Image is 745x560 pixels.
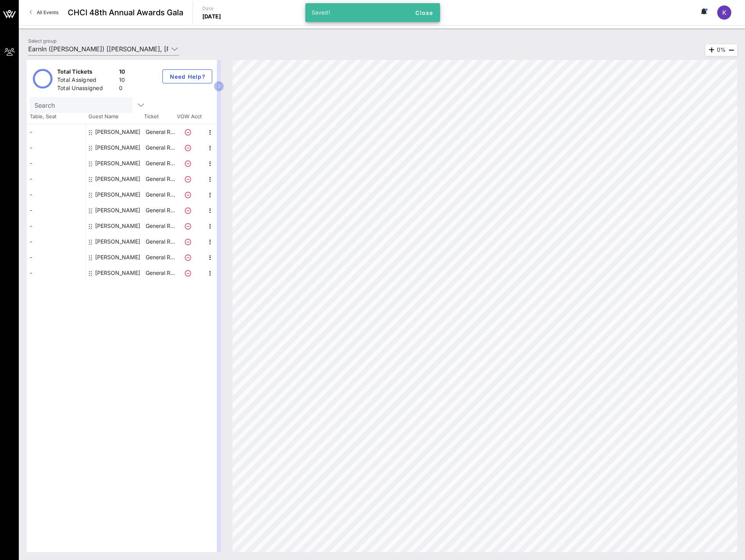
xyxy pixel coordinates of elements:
div: K [717,5,731,20]
div: - [27,218,85,234]
span: Table, Seat [27,113,85,121]
div: Jazmin Salinas [95,140,140,155]
div: - [27,171,85,187]
div: Lana Lawson [95,218,140,234]
div: - [27,155,85,171]
p: General R… [144,187,176,202]
p: General R… [144,202,176,218]
p: General R… [144,155,176,171]
span: CHCI 48th Annual Awards Gala [68,7,183,18]
span: VOW Acct [175,113,203,121]
div: Viki Lin [95,265,140,281]
div: Kristina Hathaway [95,187,140,202]
p: General R… [144,171,176,187]
div: - [27,124,85,140]
span: All Events [37,9,58,15]
div: Patrick Lemond [95,249,140,265]
label: Select group [28,38,56,44]
div: Total Unassigned [57,84,116,94]
div: - [27,202,85,218]
div: 0 [119,84,125,94]
span: K [722,9,727,16]
span: Guest Name [85,113,144,121]
p: General R… [144,265,176,281]
div: 10 [119,76,125,86]
p: Date [202,5,221,13]
div: Nakia Blackwell [95,234,140,249]
p: General R… [144,140,176,155]
div: 0% [705,44,737,56]
div: Kimberly Ngiangia [95,171,140,187]
div: - [27,187,85,202]
a: All Events [25,6,63,19]
p: General R… [144,218,176,234]
p: General R… [144,249,176,265]
div: Total Assigned [57,76,116,86]
span: Ticket [144,113,175,121]
button: Need Help? [162,69,212,83]
div: - [27,265,85,281]
span: Need Help? [169,73,206,80]
div: John Jacob Kaufman [95,155,140,171]
div: Kyle George [95,202,140,218]
div: Fernando Orozco [95,124,140,140]
button: Close [412,5,437,20]
p: General R… [144,234,176,249]
div: - [27,140,85,155]
div: Total Tickets [57,68,116,78]
p: General R… [144,124,176,140]
span: Saved! [312,9,330,16]
div: - [27,249,85,265]
span: Close [415,9,434,16]
div: - [27,234,85,249]
p: [DATE] [202,13,221,20]
div: 10 [119,68,125,78]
